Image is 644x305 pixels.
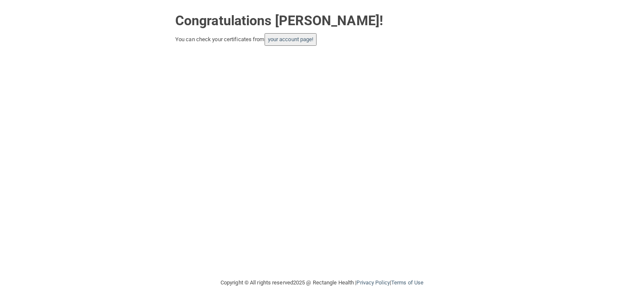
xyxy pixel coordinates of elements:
a: Terms of Use [391,279,423,286]
strong: Congratulations [PERSON_NAME]! [175,13,383,29]
button: your account page! [265,33,317,46]
div: You can check your certificates from [175,33,469,46]
a: your account page! [268,36,314,42]
a: Privacy Policy [356,279,390,286]
div: Copyright © All rights reserved 2025 @ Rectangle Health | | [169,269,475,296]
